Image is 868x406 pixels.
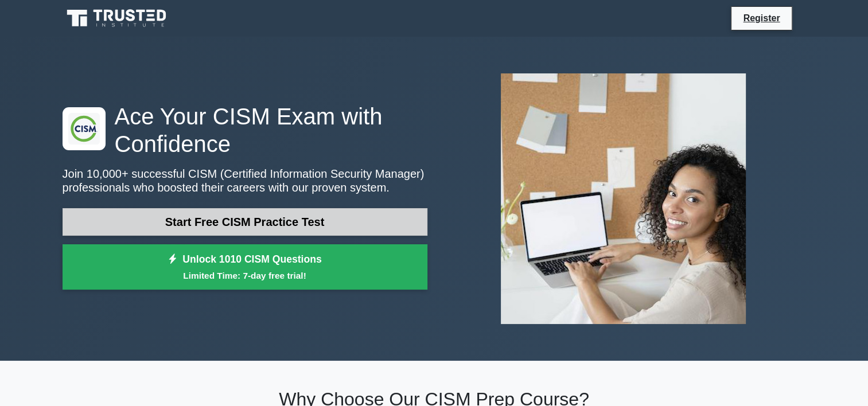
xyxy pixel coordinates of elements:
a: Start Free CISM Practice Test [63,208,427,236]
a: Unlock 1010 CISM QuestionsLimited Time: 7-day free trial! [63,244,427,290]
a: Register [736,11,787,25]
small: Limited Time: 7-day free trial! [77,269,413,282]
h1: Ace Your CISM Exam with Confidence [63,103,427,158]
p: Join 10,000+ successful CISM (Certified Information Security Manager) professionals who boosted t... [63,167,427,194]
